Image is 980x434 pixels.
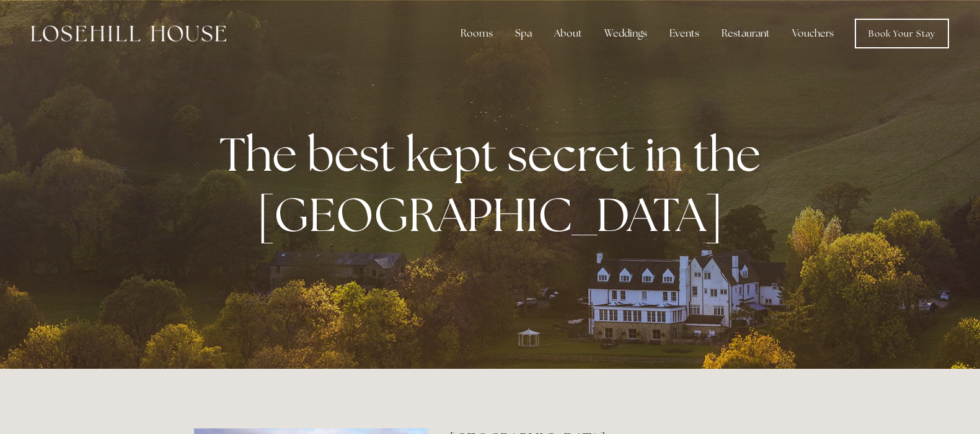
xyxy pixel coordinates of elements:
[451,21,503,46] div: Rooms
[544,21,592,46] div: About
[505,21,542,46] div: Spa
[594,21,657,46] div: Weddings
[855,19,949,48] a: Book Your Stay
[782,21,844,46] a: Vouchers
[712,21,780,46] div: Restaurant
[219,124,770,245] strong: The best kept secret in the [GEOGRAPHIC_DATA]
[31,25,226,42] img: Losehill House
[660,21,709,46] div: Events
